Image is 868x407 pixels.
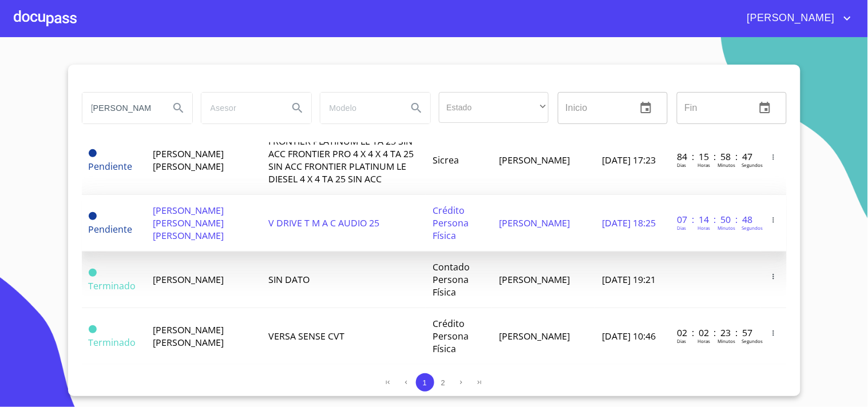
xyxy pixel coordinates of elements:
[677,213,754,226] p: 07 : 14 : 50 : 48
[153,273,224,286] span: [PERSON_NAME]
[268,330,344,342] span: VERSA SENSE CVT
[742,225,763,231] p: Segundos
[742,338,763,344] p: Segundos
[602,273,656,286] span: [DATE] 19:21
[89,269,97,277] span: Terminado
[499,154,570,166] span: [PERSON_NAME]
[89,149,97,157] span: Pendiente
[697,225,710,231] p: Horas
[153,324,224,349] span: [PERSON_NAME] [PERSON_NAME]
[677,225,686,231] p: Dias
[677,162,686,168] p: Dias
[441,378,445,387] span: 2
[718,225,735,231] p: Minutos
[201,93,279,123] input: search
[268,135,414,185] span: FRONTIER PLATINUM LE TA 25 SIN ACC FRONTIER PRO 4 X 4 X 4 TA 25 SIN ACC FRONTIER PLATINUM LE DIES...
[677,150,754,163] p: 84 : 15 : 58 : 47
[89,160,133,173] span: Pendiente
[677,326,754,339] p: 02 : 02 : 23 : 57
[268,217,379,229] span: V DRIVE T M A C AUDIO 25
[697,162,710,168] p: Horas
[499,330,570,342] span: [PERSON_NAME]
[89,280,136,292] span: Terminado
[433,154,459,166] span: Sicrea
[89,336,136,349] span: Terminado
[434,373,453,392] button: 2
[433,261,470,298] span: Contado Persona Física
[89,325,97,333] span: Terminado
[739,9,854,27] button: account of current user
[416,373,434,392] button: 1
[433,317,469,355] span: Crédito Persona Física
[602,217,656,229] span: [DATE] 18:25
[89,212,97,220] span: Pendiente
[82,93,160,123] input: search
[499,273,570,286] span: [PERSON_NAME]
[718,162,735,168] p: Minutos
[284,94,311,122] button: Search
[739,9,841,27] span: [PERSON_NAME]
[165,94,192,122] button: Search
[677,338,686,344] p: Dias
[153,147,224,173] span: [PERSON_NAME] [PERSON_NAME]
[433,204,469,242] span: Crédito Persona Física
[602,330,656,342] span: [DATE] 10:46
[423,378,427,387] span: 1
[153,204,224,242] span: [PERSON_NAME] [PERSON_NAME] [PERSON_NAME]
[742,162,763,168] p: Segundos
[718,338,735,344] p: Minutos
[499,217,570,229] span: [PERSON_NAME]
[697,338,710,344] p: Horas
[439,92,549,123] div: ​
[403,94,430,122] button: Search
[268,273,310,286] span: SIN DATO
[89,223,133,236] span: Pendiente
[602,154,656,166] span: [DATE] 17:23
[320,93,398,123] input: search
